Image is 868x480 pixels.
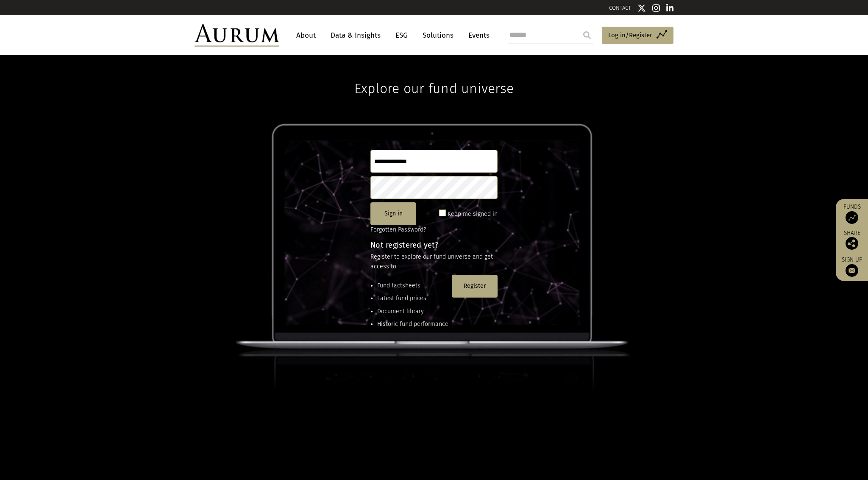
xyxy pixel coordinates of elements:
a: About [292,28,320,43]
a: Sign up [840,256,864,277]
li: Fund factsheets [377,281,448,290]
img: Twitter icon [637,4,646,12]
a: ESG [391,28,412,43]
li: Latest fund prices [377,294,448,303]
img: Aurum [195,24,279,47]
img: Instagram icon [652,4,660,12]
li: Document library [377,307,448,316]
button: Sign in [370,202,416,225]
img: Linkedin icon [666,4,674,12]
li: Historic fund performance [377,320,448,329]
a: Events [464,28,490,43]
button: Register [452,275,498,298]
div: Share [840,230,864,250]
input: Submit [579,27,595,44]
span: Log in/Register [608,30,652,40]
img: Share this post [846,237,858,250]
p: Register to explore our fund universe and get access to: [370,252,498,271]
img: Access Funds [846,211,858,224]
img: Sign up to our newsletter [846,264,858,277]
a: Forgotten Password? [370,226,426,233]
h4: Not registered yet? [370,241,498,249]
a: Log in/Register [602,27,673,44]
a: Data & Insights [326,28,385,43]
h1: Explore our fund universe [354,55,514,97]
a: CONTACT [609,5,631,11]
a: Funds [840,203,864,224]
label: Keep me signed in [448,209,498,219]
a: Solutions [418,28,458,43]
